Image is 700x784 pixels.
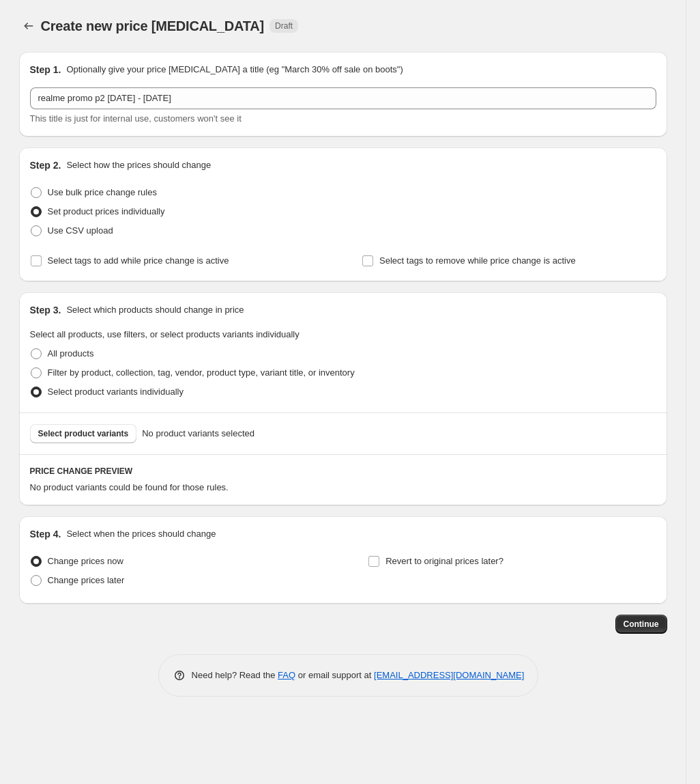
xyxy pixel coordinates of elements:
span: Change prices later [48,575,125,585]
span: Use bulk price change rules [48,187,157,197]
button: Price change jobs [19,16,38,36]
span: This title is just for internal use, customers won't see it [30,113,242,124]
span: All products [48,348,94,359]
span: Change prices now [48,556,123,566]
span: Need help? Read the [192,670,278,680]
p: Select which products should change in price [66,303,244,317]
span: Select tags to add while price change is active [48,255,229,266]
button: Select product variants [30,424,137,443]
span: Filter by product, collection, tag, vendor, product type, variant title, or inventory [48,367,355,378]
span: Select product variants [38,428,129,439]
span: Select product variants individually [48,387,184,397]
span: Select tags to remove while price change is active [379,255,576,266]
p: Optionally give your price [MEDICAL_DATA] a title (eg "March 30% off sale on boots") [66,63,403,76]
h2: Step 2. [30,158,61,172]
p: Select how the prices should change [66,158,211,172]
span: Draft [275,20,293,31]
a: FAQ [278,670,295,680]
span: Select all products, use filters, or select products variants individually [30,329,300,339]
h6: PRICE CHANGE PREVIEW [30,466,656,477]
span: No product variants could be found for those rules. [30,482,229,492]
a: [EMAIL_ADDRESS][DOMAIN_NAME] [374,670,524,680]
span: Continue [624,619,659,630]
h2: Step 4. [30,527,61,541]
span: Set product prices individually [48,206,165,216]
p: Select when the prices should change [66,527,216,541]
span: No product variants selected [142,427,254,440]
h2: Step 1. [30,63,61,76]
span: Use CSV upload [48,225,113,236]
input: 30% off holiday sale [30,87,656,109]
button: Continue [615,615,667,634]
h2: Step 3. [30,303,61,317]
span: or email support at [295,670,374,680]
span: Create new price [MEDICAL_DATA] [41,18,265,33]
span: Revert to original prices later? [385,556,504,566]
